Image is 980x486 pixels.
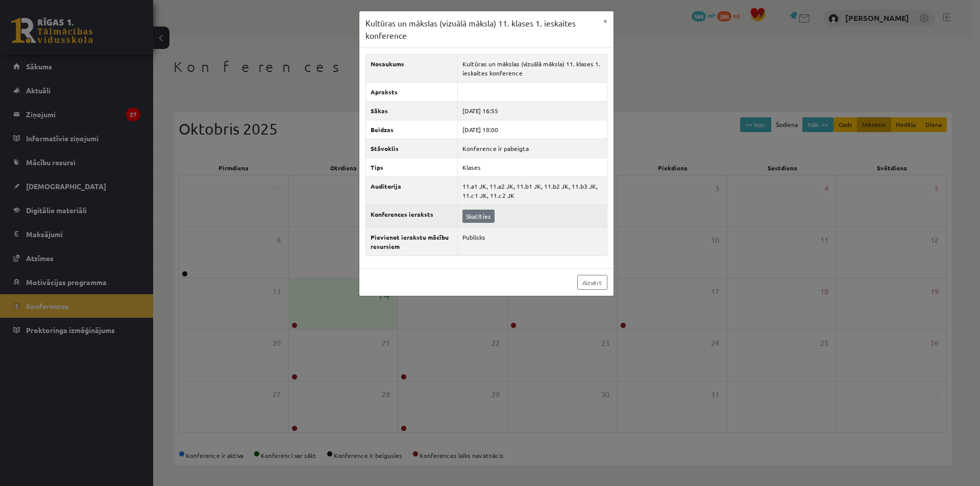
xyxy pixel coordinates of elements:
button: × [597,11,614,31]
th: Konferences ieraksts [365,205,458,228]
th: Auditorija [365,177,458,205]
th: Sākas [365,101,458,120]
td: Konference ir pabeigta [458,139,607,158]
a: Aizvērt [577,275,607,290]
th: Tips [365,158,458,177]
td: Klases [458,158,607,177]
th: Stāvoklis [365,139,458,158]
th: Apraksts [365,83,458,101]
td: 11.a1 JK, 11.a2 JK, 11.b1 JK, 11.b2 JK, 11.b3 JK, 11.c1 JK, 11.c2 JK [458,177,607,205]
th: Beidzas [365,120,458,139]
a: Skatīties [462,210,495,223]
th: Nosaukums [365,55,458,83]
td: Publisks [458,228,607,256]
th: Pievienot ierakstu mācību resursiem [365,228,458,256]
td: Kultūras un mākslas (vizuālā māksla) 11. klases 1. ieskaites konference [458,55,607,83]
td: [DATE] 16:55 [458,101,607,120]
td: [DATE] 18:00 [458,120,607,139]
h3: Kultūras un mākslas (vizuālā māksla) 11. klases 1. ieskaites konference [365,17,597,41]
